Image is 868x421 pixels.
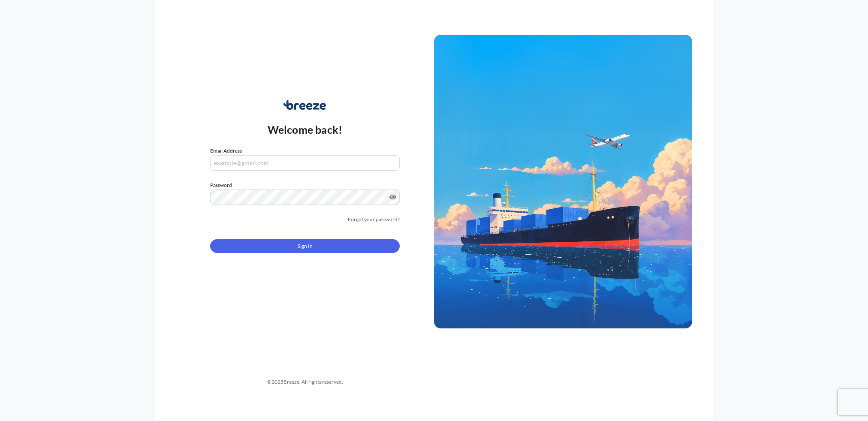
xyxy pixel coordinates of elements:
[210,147,242,155] label: Email Address
[210,239,400,253] button: Sign In
[434,35,692,328] img: Ship illustration
[348,215,400,224] a: Forgot your password?
[210,155,400,171] input: example@gmail.com
[210,181,400,189] label: Password
[268,123,343,136] p: Welcome back!
[389,194,396,201] button: Show password
[298,242,313,250] span: Sign In
[176,378,434,386] div: © 2025 Breeze. All rights reserved.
